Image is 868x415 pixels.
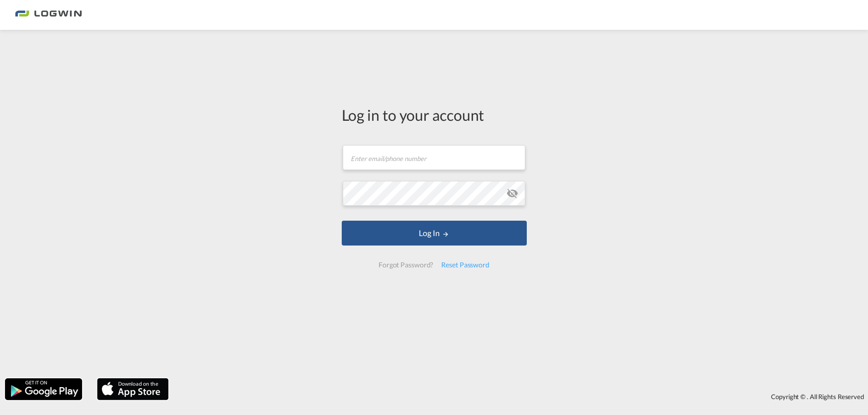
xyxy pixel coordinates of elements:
[342,104,527,125] div: Log in to your account
[174,388,868,405] div: Copyright © . All Rights Reserved
[96,377,170,401] img: apple.png
[342,221,527,246] button: LOGIN
[375,256,437,274] div: Forgot Password?
[4,377,83,401] img: google.png
[15,4,82,26] img: bc73a0e0d8c111efacd525e4c8ad7d32.png
[506,187,518,199] md-icon: icon-eye-off
[437,256,493,274] div: Reset Password
[343,145,525,170] input: Enter email/phone number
